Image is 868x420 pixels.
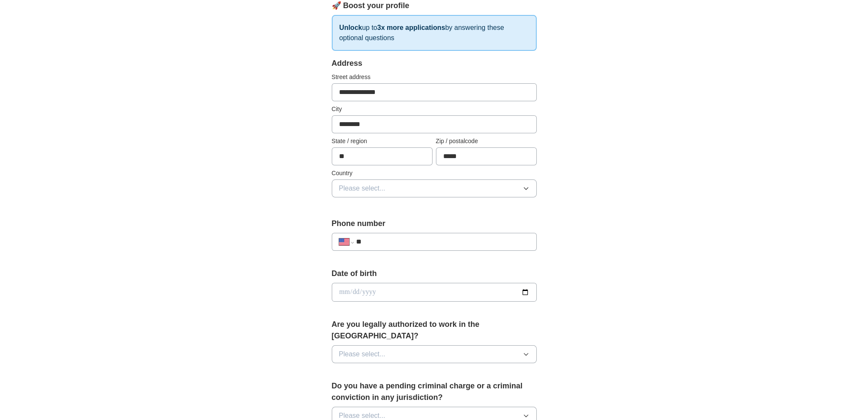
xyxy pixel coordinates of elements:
label: Do you have a pending criminal charge or a criminal conviction in any jurisdiction? [332,380,537,403]
span: Please select... [339,349,386,359]
label: Are you legally authorized to work in the [GEOGRAPHIC_DATA]? [332,319,537,342]
span: Please select... [339,183,386,194]
div: Address [332,58,537,69]
p: up to by answering these optional questions [332,15,537,51]
label: State / region [332,137,433,146]
label: Phone number [332,218,537,229]
button: Please select... [332,179,537,197]
strong: Unlock [339,24,362,31]
label: Zip / postalcode [436,137,537,146]
label: Country [332,169,537,178]
label: Street address [332,73,537,82]
strong: 3x more applications [377,24,445,31]
button: Please select... [332,345,537,363]
label: Date of birth [332,268,537,279]
label: City [332,105,537,114]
